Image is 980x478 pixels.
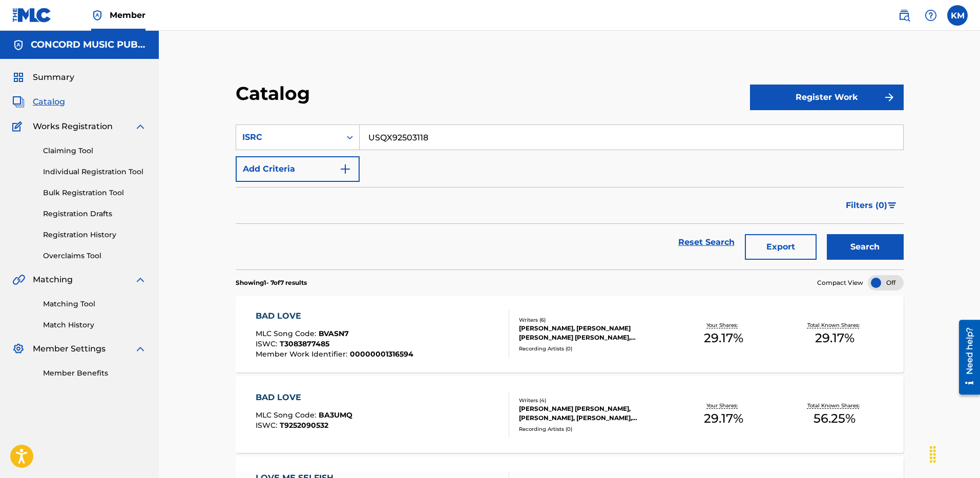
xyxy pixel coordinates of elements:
[242,131,335,143] div: ISRC
[33,274,73,286] span: Matching
[519,425,668,433] div: Recording Artists ( 0 )
[236,296,904,372] a: BAD LOVEMLC Song Code:BVASN7ISWC:T3083877485Member Work Identifier:00000001316594Writers (6)[PERS...
[815,329,854,347] span: 29.17 %
[33,343,106,355] span: Member Settings
[256,339,280,348] span: ISWC :
[840,193,904,218] button: Filters (0)
[750,85,904,110] button: Register Work
[43,167,147,177] a: Individual Registration Tool
[519,324,668,342] div: [PERSON_NAME], [PERSON_NAME] [PERSON_NAME] [PERSON_NAME], [PERSON_NAME], [PERSON_NAME], [PERSON_N...
[31,39,147,51] h5: CONCORD MUSIC PUBLISHING LLC
[236,124,904,269] form: Search Form
[134,274,147,286] img: expand
[921,5,941,26] div: Help
[519,397,668,404] div: Writers ( 4 )
[519,316,668,324] div: Writers ( 6 )
[256,310,413,322] div: BAD LOVE
[33,120,113,133] span: Works Registration
[134,120,147,133] img: expand
[706,402,740,409] p: Your Shares:
[704,409,743,428] span: 29.17 %
[519,404,668,423] div: [PERSON_NAME] [PERSON_NAME], [PERSON_NAME], [PERSON_NAME], [PERSON_NAME] AKA [PERSON_NAME]
[929,429,980,478] iframe: Chat Widget
[814,409,856,428] span: 56.25 %
[236,278,307,287] p: Showing 1 - 7 of 7 results
[12,71,74,84] a: SummarySummary
[888,202,896,209] img: filter
[12,39,25,51] img: Accounts
[817,278,863,287] span: Compact View
[745,234,817,260] button: Export
[12,274,25,286] img: Matching
[256,349,350,359] span: Member Work Identifier :
[43,188,147,198] a: Bulk Registration Tool
[43,209,147,219] a: Registration Drafts
[846,199,887,212] span: Filters ( 0 )
[91,9,103,22] img: Top Rightsholder
[236,376,904,453] a: BAD LOVEMLC Song Code:BA3UMQISWC:T9252090532Writers (4)[PERSON_NAME] [PERSON_NAME], [PERSON_NAME]...
[827,234,904,260] button: Search
[280,421,328,430] span: T9252090532
[43,320,147,330] a: Match History
[134,343,147,355] img: expand
[704,329,743,347] span: 29.17 %
[43,299,147,309] a: Matching Tool
[339,163,351,175] img: 9d2ae6d4665cec9f34b9.svg
[894,5,914,26] a: Public Search
[925,9,937,22] img: help
[319,329,349,338] span: BVASN7
[319,410,352,420] span: BA3UMQ
[925,439,941,470] div: Drag
[256,329,319,338] span: MLC Song Code :
[807,321,862,329] p: Total Known Shares:
[951,316,980,399] iframe: Resource Center
[673,231,740,254] a: Reset Search
[33,71,74,84] span: Summary
[12,8,52,23] img: MLC Logo
[256,391,352,404] div: BAD LOVE
[12,96,65,108] a: CatalogCatalog
[43,368,147,379] a: Member Benefits
[236,82,315,105] h2: Catalog
[256,410,319,420] span: MLC Song Code :
[43,146,147,156] a: Claiming Tool
[256,421,280,430] span: ISWC :
[43,251,147,261] a: Overclaims Tool
[12,120,26,133] img: Works Registration
[236,156,360,182] button: Add Criteria
[33,96,65,108] span: Catalog
[280,339,329,348] span: T3083877485
[12,96,25,108] img: Catalog
[12,343,25,355] img: Member Settings
[883,91,895,103] img: f7272a7cc735f4ea7f67.svg
[947,5,968,26] div: User Menu
[110,9,145,21] span: Member
[12,71,25,84] img: Summary
[519,345,668,352] div: Recording Artists ( 0 )
[898,9,910,22] img: search
[706,321,740,329] p: Your Shares:
[807,402,862,409] p: Total Known Shares:
[350,349,413,359] span: 00000001316594
[43,230,147,240] a: Registration History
